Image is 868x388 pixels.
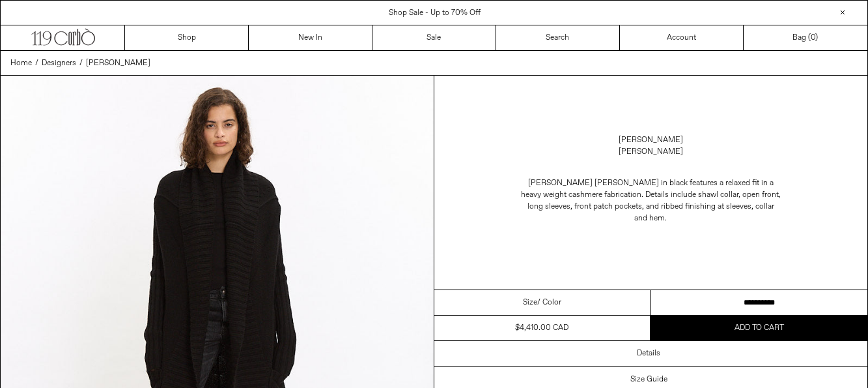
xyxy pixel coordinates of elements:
a: Search [496,25,620,50]
span: / [79,57,83,69]
span: 0 [811,33,815,43]
a: Shop Sale - Up to 70% Off [389,8,481,18]
span: Designers [42,58,76,68]
button: Add to cart [651,316,867,340]
span: ) [811,32,818,44]
span: [PERSON_NAME] [86,58,150,68]
div: [PERSON_NAME] [619,146,683,158]
div: $4,410.00 CAD [515,322,568,334]
a: [PERSON_NAME] [86,57,150,69]
span: Home [10,58,32,68]
p: [PERSON_NAME] [PERSON_NAME] in black features a relaxed fit in a heavy weight cashmere fabricatio... [520,171,781,231]
h3: Details [637,349,660,358]
a: Bag () [744,25,867,50]
a: Designers [42,57,76,69]
span: / [35,57,38,69]
a: Sale [372,25,496,50]
a: [PERSON_NAME] [619,134,683,146]
a: Shop [125,25,249,50]
a: Account [620,25,744,50]
a: Home [10,57,32,69]
a: New In [249,25,372,50]
h3: Size Guide [630,375,667,384]
span: Size [523,297,537,308]
span: / Color [537,297,561,308]
span: Add to cart [735,323,784,333]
